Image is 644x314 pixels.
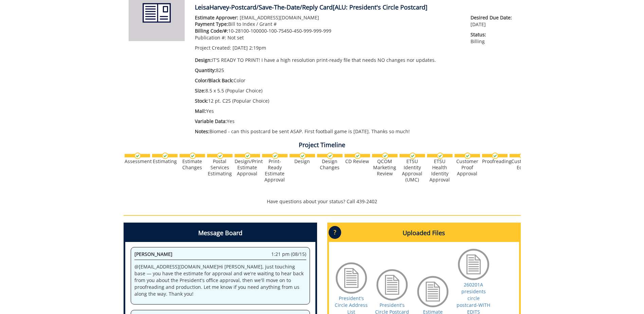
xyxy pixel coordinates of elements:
[195,28,461,34] p: 10-28100-100000-100-75450-450-999-999-999
[195,45,231,51] span: Project Created:
[195,34,226,41] span: Publication #:
[519,153,526,159] img: checkmark
[471,31,515,45] p: Billing
[207,158,233,177] div: Postal Services Estimating
[125,158,150,164] div: Assessment
[233,45,266,51] span: [DATE] 2:19pm
[195,21,461,28] p: Bill to Index / Grant #
[471,14,515,28] p: [DATE]
[195,14,461,21] p: [EMAIL_ADDRESS][DOMAIN_NAME]
[125,224,315,242] h4: Message Board
[235,158,260,177] div: Design/Print Estimate Approval
[492,153,498,159] img: checkmark
[244,153,251,159] img: checkmark
[482,158,508,164] div: Proofreading
[455,158,480,177] div: Customer Proof Approval
[299,153,306,159] img: checkmark
[272,153,278,159] img: checkmark
[195,128,209,135] span: Notes:
[354,153,361,159] img: checkmark
[195,118,227,124] span: Variable Data:
[471,14,515,21] span: Desired Due Date:
[400,158,425,183] div: ETSU Identity Approval (UMC)
[195,14,238,21] span: Estimate Approver:
[437,153,443,159] img: checkmark
[427,158,453,183] div: ETSU Health Identity Approval
[195,128,461,135] p: Biomed - can this postcard be sent ASAP. First football game is [DATE]. Thanks so much!
[333,3,427,11] span: [ALU: President's Circle Postcard]
[471,31,515,38] span: Status:
[195,87,461,94] p: 8.5 x 5.5 (Popular Choice)
[271,251,306,258] span: 1:21 pm (08/15)
[195,57,212,63] span: Design:
[345,158,370,164] div: CD Review
[152,158,178,164] div: Estimating
[195,108,206,114] span: Mail:
[195,67,461,74] p: 825
[124,198,521,205] p: Have questions about your status? Call 439-2402
[195,77,234,84] span: Color/Black Back:
[134,153,141,159] img: checkmark
[382,153,388,159] img: checkmark
[327,153,333,159] img: checkmark
[329,224,519,242] h4: Uploaded Files
[464,153,471,159] img: checkmark
[195,98,461,104] p: 12 pt. C2S (Popular Choice)
[195,98,208,104] span: Stock:
[227,34,244,41] span: Not set
[510,158,535,171] div: Customer Edits
[195,87,205,94] span: Size:
[189,153,196,159] img: checkmark
[195,4,516,11] h4: LeisaHarvey-Postcard/Save-The-Date/Reply Card
[195,77,461,84] p: Color
[317,158,343,171] div: Design Changes
[162,153,168,159] img: checkmark
[134,251,172,257] span: [PERSON_NAME]
[409,153,416,159] img: checkmark
[290,158,315,164] div: Design
[124,142,521,149] h4: Project Timeline
[195,108,461,115] p: Yes
[195,28,228,34] span: Billing Code/#:
[372,158,398,177] div: QCOM Marketing Review
[195,21,228,27] span: Payment Type:
[180,158,205,171] div: Estimate Changes
[195,118,461,125] p: Yes
[217,153,223,159] img: checkmark
[195,67,216,73] span: Quantity:
[262,158,288,183] div: Print-Ready Estimate Approval
[134,263,306,297] p: @ [EMAIL_ADDRESS][DOMAIN_NAME] Hi [PERSON_NAME], just touching base — you have the estimate for a...
[195,57,461,64] p: IT'S READY TO PRINT! I have a high resolution print-ready file that needs NO changes nor updates.
[329,226,341,239] p: ?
